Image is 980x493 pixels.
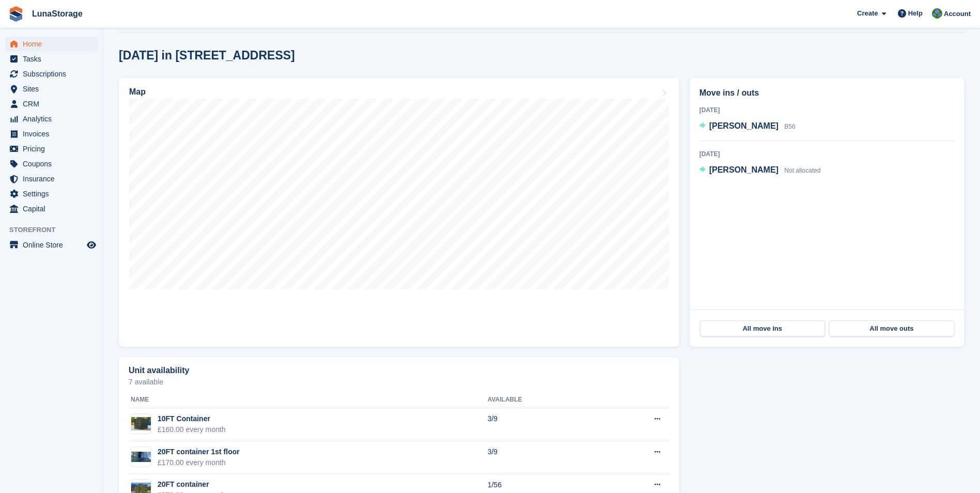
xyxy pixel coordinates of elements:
[488,408,599,441] td: 3/9
[23,238,85,252] span: Online Store
[5,187,98,201] a: menu
[5,52,98,66] a: menu
[158,446,240,457] div: 20FT container 1st floor
[5,202,98,216] a: menu
[158,424,226,435] div: £160.00 every month
[23,187,85,201] span: Settings
[944,9,971,19] span: Account
[908,8,923,19] span: Help
[23,112,85,126] span: Analytics
[784,167,820,174] span: Not allocated
[784,123,795,130] span: B56
[85,239,98,251] a: Preview store
[23,157,85,171] span: Coupons
[5,238,98,252] a: menu
[129,87,146,97] h2: Map
[699,164,821,177] a: [PERSON_NAME] Not allocated
[5,82,98,96] a: menu
[709,165,779,174] span: [PERSON_NAME]
[8,6,24,22] img: stora-icon-8386f47178a22dfd0bd8f6a31ec36ba5ce8667c1dd55bd0f319d3a0aa187defe.svg
[129,392,488,408] th: Name
[129,378,670,386] p: 7 available
[23,67,85,81] span: Subscriptions
[23,82,85,96] span: Sites
[23,52,85,66] span: Tasks
[5,112,98,126] a: menu
[488,392,599,408] th: Available
[119,78,679,347] a: Map
[5,37,98,51] a: menu
[699,105,955,115] div: [DATE]
[5,142,98,156] a: menu
[699,120,796,133] a: [PERSON_NAME] B56
[23,97,85,111] span: CRM
[131,417,151,430] img: 10ft%20container.jpg
[23,202,85,216] span: Capital
[131,452,151,462] img: 20ft%20%201st%20floor.jpg
[829,320,954,337] a: All move outs
[5,67,98,81] a: menu
[5,172,98,186] a: menu
[9,225,103,235] span: Storefront
[158,479,226,490] div: 20FT container
[23,142,85,156] span: Pricing
[5,157,98,171] a: menu
[28,5,87,22] a: LunaStorage
[709,121,779,130] span: [PERSON_NAME]
[700,320,825,337] a: All move ins
[857,8,878,19] span: Create
[158,457,240,468] div: £170.00 every month
[5,127,98,141] a: menu
[119,49,295,63] h2: [DATE] in [STREET_ADDRESS]
[23,37,85,51] span: Home
[23,172,85,186] span: Insurance
[23,127,85,141] span: Invoices
[699,149,955,159] div: [DATE]
[932,8,942,19] img: Cathal Vaughan
[129,366,189,375] h2: Unit availability
[488,441,599,474] td: 3/9
[5,97,98,111] a: menu
[158,413,226,424] div: 10FT Container
[699,87,955,99] h2: Move ins / outs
